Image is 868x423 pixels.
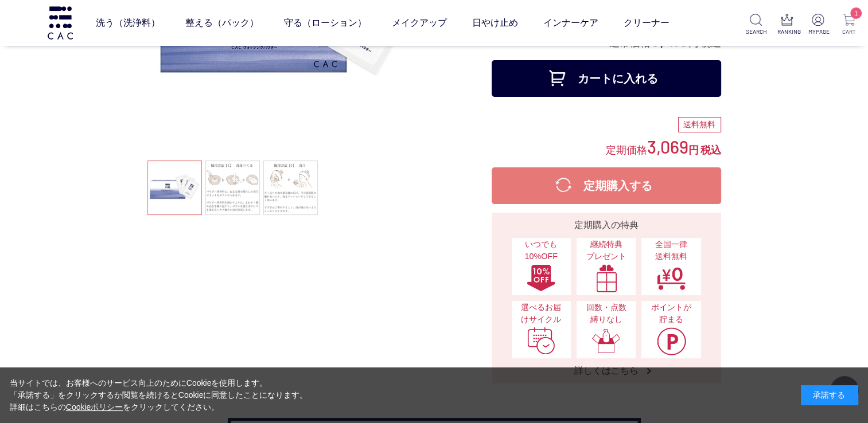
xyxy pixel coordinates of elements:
[543,7,598,39] a: インナーケア
[656,264,686,292] img: 全国一律送料無料
[606,143,647,156] span: 定期価格
[808,28,828,36] p: MYPAGE
[591,327,621,355] img: 回数・点数縛りなし
[647,238,695,263] span: 全国一律 送料無料
[746,28,766,36] p: SEARCH
[492,60,721,97] button: カートに入れる
[95,7,159,39] a: 洗う（洗浄料）
[582,301,630,326] span: 回数・点数縛りなし
[46,6,75,39] img: logo
[66,402,123,412] a: Cookieポリシー
[656,327,686,355] img: ポイントが貯まる
[647,301,695,326] span: ポイントが貯まる
[517,238,565,263] span: いつでも10%OFF
[283,7,366,39] a: 守る（ローション）
[850,7,862,19] span: 1
[563,365,650,377] span: 詳しくはこちら
[777,28,797,36] p: RANKING
[10,377,308,413] div: 当サイトでは、お客様へのサービス向上のためにCookieを使用します。 「承諾する」をクリックするか閲覧を続けるとCookieに同意したことになります。 詳細はこちらの をクリックしてください。
[517,301,565,326] span: 選べるお届けサイクル
[688,144,699,156] span: 円
[651,29,688,50] span: 3,410
[492,213,721,383] a: 定期購入の特典 いつでも10%OFFいつでも10%OFF 継続特典プレゼント継続特典プレゼント 全国一律送料無料全国一律送料無料 選べるお届けサイクル選べるお届けサイクル 回数・点数縛りなし回数...
[472,7,517,39] a: 日やけ止め
[591,264,621,292] img: 継続特典プレゼント
[700,37,721,49] span: 税込
[808,14,828,36] a: MYPAGE
[678,117,721,133] div: 送料無料
[839,28,859,36] p: CART
[700,144,721,156] span: 税込
[185,7,258,39] a: 整える（パック）
[647,136,688,157] span: 3,069
[391,7,446,39] a: メイクアップ
[777,14,797,36] a: RANKING
[801,385,858,405] div: 承諾する
[582,238,630,263] span: 継続特典 プレゼント
[839,14,859,36] a: 1 CART
[492,167,721,204] button: 定期購入する
[496,218,717,232] div: 定期購入の特典
[623,7,669,39] a: クリーナー
[526,264,556,292] img: いつでも10%OFF
[746,14,766,36] a: SEARCH
[688,37,699,49] span: 円
[526,327,556,355] img: 選べるお届けサイクル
